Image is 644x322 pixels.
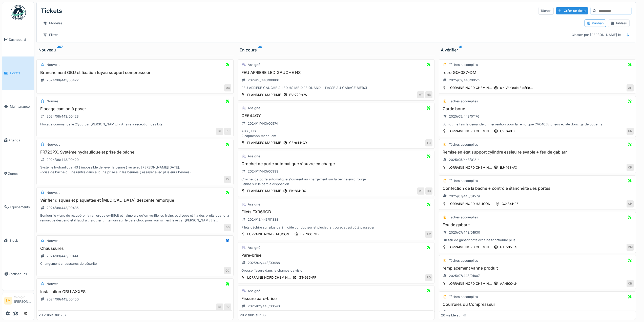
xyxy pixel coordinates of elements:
div: 20 visible sur 36 [240,313,266,318]
div: Tâches accomplies [449,258,478,263]
div: Assigné [248,202,260,207]
div: LORRAINE NORD CHEMIN... [448,245,492,250]
div: 2024/12/443/01338 [248,217,278,222]
div: Manager [14,295,32,299]
a: Zones [2,157,34,190]
div: BG [224,224,231,231]
span: Stock [9,238,32,243]
div: Nouveau [47,142,60,147]
div: GT-505-LS [500,245,517,250]
div: BT [216,128,223,135]
div: AF [627,84,634,91]
div: Grosse fissure dans le champs de vision [240,268,432,273]
a: Maintenance [2,90,34,123]
div: 2025/07/443/01807 [449,273,480,278]
h3: Vérifier disques et plaquettes et [MEDICAL_DATA] descente remorque [39,198,231,203]
div: Tâches accomplies [449,62,478,67]
span: Tickets [9,71,32,75]
h3: CE644GY [240,113,432,118]
h3: Fissure pare-brise [240,296,432,301]
div: CC-841-FZ [502,201,518,206]
div: LORRAINE NORD CHEMIN... [247,275,291,280]
div: Nouveau [47,62,60,67]
span: Dashboard [9,37,32,42]
div: Crochet de porte automatique s'ouvrent au chargement sur la benne enro rouge Benne sur le parc à ... [240,177,432,186]
h3: remplacement vanne produit [441,266,634,271]
div: MM [627,244,634,251]
span: Statistiques [9,272,32,276]
div: CN [627,128,634,135]
div: 20 visible sur 41 [441,313,466,318]
h3: Garde boue [441,106,634,111]
div: Nouveau [47,190,60,195]
div: MT [417,91,424,98]
div: FLANDRES MARITIME [247,140,281,145]
div: EV-720-SW [289,92,307,97]
div: HB [425,91,432,98]
div: OC [224,267,231,274]
li: SM [4,297,12,305]
div: LORRAINE NORD HAUCON... [247,232,292,237]
div: 2024/08/443/00422 [47,78,79,83]
div: LV [224,176,231,183]
div: LORRAINE NORD CHEMIN... [448,129,492,134]
div: FX-966-GD [300,232,319,237]
div: RD [224,304,231,311]
a: Statistiques [2,257,34,291]
div: 2025/02/443/00543 [248,304,280,309]
div: 2024/09/443/00441 [47,254,78,258]
a: Équipements [2,190,34,224]
li: [PERSON_NAME] [14,295,32,306]
div: Tâches accomplies [449,99,478,104]
div: Système hydraulique HS ( impossible de lever la benne ) vu avec [PERSON_NAME][DATE]. -prise de bâ... [39,165,231,175]
div: Tâches accomplies [449,142,478,147]
a: Dashboard [2,23,34,56]
div: 2024/08/443/00423 [47,114,79,119]
div: À vérifier [441,47,634,53]
div: Nouveau [47,238,60,243]
h3: Pare-brise [240,253,432,258]
div: LG [425,139,432,146]
div: 20 visible sur 267 [39,313,66,318]
div: Assigné [248,106,260,110]
span: Maintenance [10,104,32,109]
div: 2024/09/443/00450 [47,297,79,302]
div: EK-814-DQ [289,188,306,193]
div: 2024/08/443/00435 [47,205,79,210]
span: Agenda [8,138,32,143]
div: Assigné [248,154,260,159]
div: Un feu de gabarit côté droit ne fonctionne plus [441,238,634,242]
div: Modèles [41,20,65,27]
div: Assigné [248,289,260,293]
div: PG [425,274,432,281]
div: Kanban [587,21,604,26]
img: Badge_color-CXgf-gQk.svg [11,5,26,20]
div: Tâches accomplies [449,178,478,183]
div: Tâches accomplies [449,215,478,220]
a: SM Manager[PERSON_NAME] [4,295,32,307]
a: Stock [2,224,34,257]
h3: Feu de gabarit [441,222,634,227]
div: FEU ARRIERE GAUCHE A LED HS ME DIRE QUAND IL PASSE AU GARAGE MERCI [240,85,432,90]
div: 2025/05/443/01214 [449,157,480,162]
div: CP [627,164,634,171]
div: FLANDRES MARITIME [247,188,281,193]
div: Changement chaussures de sécurité [39,261,231,266]
div: ABS _ HS 2 capuchon manquant [240,129,432,138]
div: 2024/11/443/00974 [248,121,278,126]
h3: Filets FX966GD [240,210,432,214]
div: Tâches accomplies [449,294,478,299]
div: 0 - Véhicule Extérie... [500,85,533,90]
div: 2024/10/443/00806 [248,78,279,83]
div: Bonjour je fais la demande d intervention pour la remorque CV640ZE pneus éclaté donc garde boue hs [441,122,634,127]
div: LORRAINE NORD CHEMIN... [448,165,492,170]
div: 2025/07/443/01579 [449,194,480,199]
div: LORRAINE NORD CHEMIN... [448,281,492,286]
div: Filets déchiré sur plus de 2m côté conducteur et plusieurs trou et aussi côté passager [240,225,432,230]
h3: Confection de la bâche + contrôle étanchéité des portes [441,186,634,191]
div: 2024/11/443/00999 [248,169,278,174]
div: RD [224,128,231,135]
div: Tâches [538,7,554,14]
h3: Branchement OBU et fixation tuyau support compresseur [39,70,231,75]
div: CE-644-GY [289,140,307,145]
